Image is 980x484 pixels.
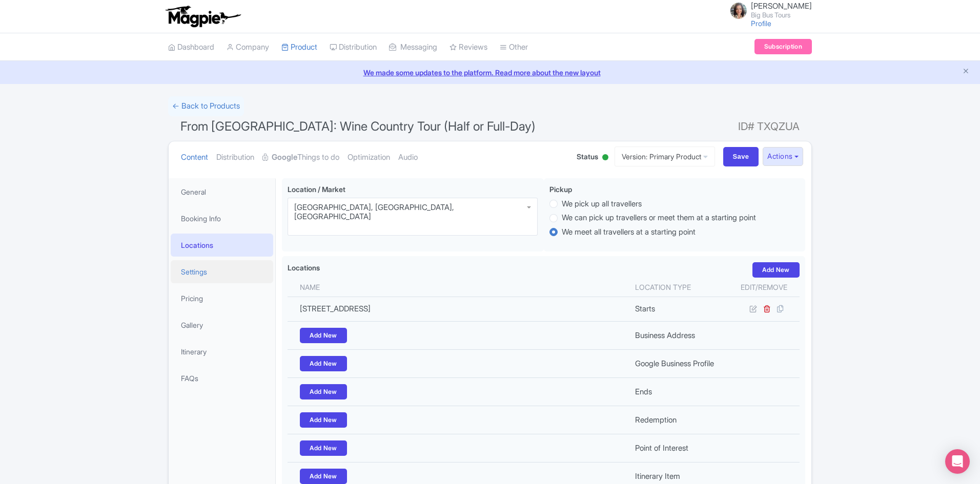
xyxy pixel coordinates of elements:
td: Google Business Profile [629,349,728,377]
a: [PERSON_NAME] Big Bus Tours [724,2,812,18]
td: Redemption [629,406,728,434]
a: Optimization [348,141,390,174]
label: We meet all travellers at a starting point [562,226,696,238]
span: Pickup [549,185,572,194]
a: Locations [171,234,273,257]
a: ← Back to Products [168,96,244,116]
a: Version: Primary Product [615,146,715,166]
td: Point of Interest [629,434,728,462]
a: Add New [300,384,347,399]
strong: Google [272,152,297,163]
a: Messaging [389,33,437,61]
span: Status [577,151,598,162]
div: [GEOGRAPHIC_DATA], [GEOGRAPHIC_DATA], [GEOGRAPHIC_DATA] [294,203,531,221]
a: We made some updates to the platform. Read more about the new layout [6,67,974,78]
span: From [GEOGRAPHIC_DATA]: Wine Country Tour (Half or Full-Day) [180,119,536,134]
a: Audio [398,141,418,174]
label: We pick up all travellers [562,198,642,210]
a: Itinerary [171,340,273,363]
a: Distribution [330,33,377,61]
small: Big Bus Tours [751,12,812,18]
span: Location / Market [288,185,345,194]
a: Dashboard [168,33,214,61]
td: Ends [629,377,728,406]
a: Other [500,33,528,61]
a: GoogleThings to do [262,141,339,174]
td: Starts [629,297,728,321]
a: Booking Info [171,207,273,230]
label: Locations [288,262,320,273]
input: Save [723,147,759,166]
span: [PERSON_NAME] [751,1,812,11]
a: Add New [300,356,347,371]
a: Gallery [171,313,273,336]
a: Reviews [450,33,487,61]
a: Add New [300,440,347,456]
th: Location type [629,278,728,297]
a: Add New [300,328,347,343]
td: [STREET_ADDRESS] [288,297,629,321]
a: Distribution [216,141,254,174]
button: Close announcement [962,66,970,78]
div: Active [600,150,610,166]
a: Add New [300,412,347,428]
button: Actions [763,147,803,166]
a: Content [181,141,208,174]
th: Name [288,278,629,297]
th: Edit/Remove [728,278,800,297]
div: Open Intercom Messenger [945,449,970,474]
a: Subscription [754,39,812,54]
img: jfp7o2nd6rbrsspqilhl.jpg [730,3,747,19]
img: logo-ab69f6fb50320c5b225c76a69d11143b.png [163,5,242,28]
span: ID# TXQZUA [738,116,800,137]
a: Profile [751,19,771,28]
a: Product [281,33,317,61]
td: Business Address [629,321,728,349]
a: Add New [752,262,800,278]
label: We can pick up travellers or meet them at a starting point [562,212,756,224]
a: Settings [171,260,273,283]
a: Company [227,33,269,61]
a: FAQs [171,367,273,390]
a: General [171,180,273,203]
a: Add New [300,469,347,484]
a: Pricing [171,287,273,310]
